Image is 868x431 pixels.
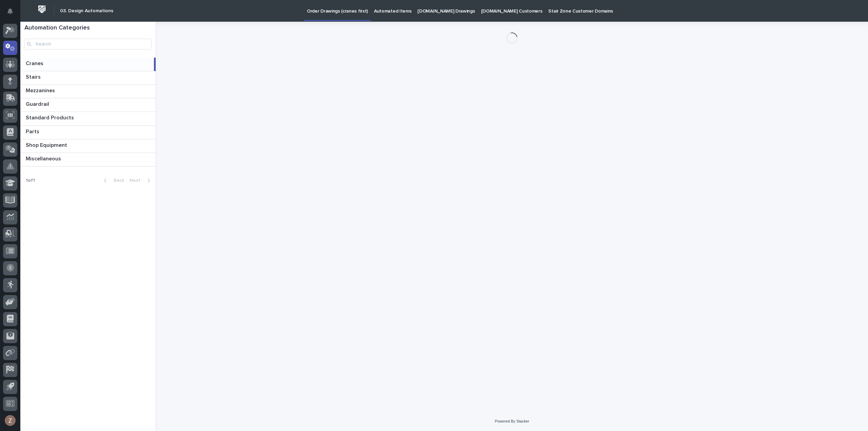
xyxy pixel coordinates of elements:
p: Guardrail [26,100,51,107]
p: Stairs [26,73,42,80]
button: Next [127,177,156,183]
p: Parts [26,127,41,135]
a: StairsStairs [20,71,156,85]
a: Shop EquipmentShop Equipment [20,139,156,153]
p: Mezzanines [26,86,56,94]
a: GuardrailGuardrail [20,98,156,112]
h2: 03. Design Automations [60,8,113,14]
a: Powered By Stacker [495,419,529,423]
input: Search [24,39,152,50]
button: Notifications [3,4,17,18]
img: Workspace Logo [36,3,48,16]
a: CranesCranes [20,58,156,71]
p: Standard Products [26,113,75,121]
p: Cranes [26,59,45,67]
p: 1 of 1 [20,172,40,189]
a: Standard ProductsStandard Products [20,112,156,125]
button: users-avatar [3,413,17,428]
a: MezzaninesMezzanines [20,85,156,98]
a: MiscellaneousMiscellaneous [20,153,156,166]
h1: Automation Categories [24,24,152,32]
p: Shop Equipment [26,141,68,149]
span: Back [110,178,124,183]
span: Next [130,178,144,183]
p: Miscellaneous [26,154,62,162]
div: Notifications [8,8,17,19]
a: PartsParts [20,126,156,139]
button: Back [98,177,127,183]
